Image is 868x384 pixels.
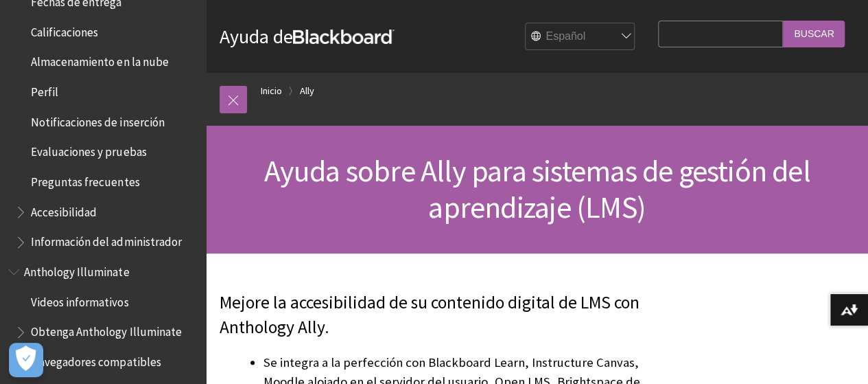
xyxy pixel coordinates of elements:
p: Mejore la accesibilidad de su contenido digital de LMS con Anthology Ally. [220,291,651,340]
a: Ayuda deBlackboard [220,24,395,49]
input: Buscar [783,21,845,47]
span: Almacenamiento en la nube [31,51,168,69]
select: Site Language Selector [526,23,635,51]
a: Ally [300,82,314,100]
span: Información del administrador [31,231,181,249]
span: Preguntas frecuentes [31,170,139,189]
span: Accesibilidad [31,201,97,219]
button: Abrir preferencias [9,343,43,377]
a: Inicio [261,82,282,100]
span: Notificaciones de inserción [31,111,164,129]
span: Ayuda sobre Ally para sistemas de gestión del aprendizaje (LMS) [263,152,810,226]
span: Navegadores compatibles [31,350,161,369]
span: Perfil [31,80,58,99]
span: Videos informativos [31,291,128,309]
span: Anthology Illuminate [24,260,129,279]
span: Calificaciones [31,21,98,39]
span: Obtenga Anthology Illuminate [31,321,181,339]
strong: Blackboard [293,30,395,44]
span: Evaluaciones y pruebas [31,141,146,159]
